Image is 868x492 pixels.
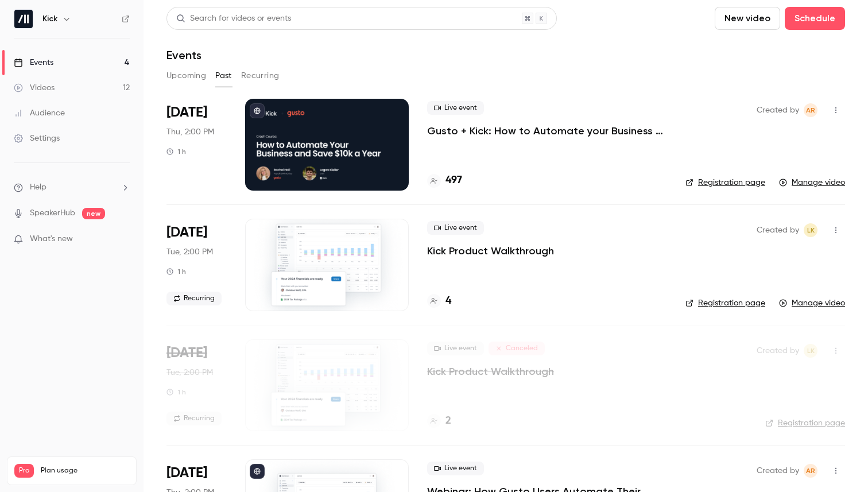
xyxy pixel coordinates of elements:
[166,367,213,378] span: Tue, 2:00 PM
[166,48,201,62] h1: Events
[445,293,451,309] h4: 4
[427,221,484,235] span: Live event
[14,82,55,94] div: Videos
[806,103,815,117] span: AR
[166,339,227,431] div: Sep 9 Tue, 11:00 AM (America/Los Angeles)
[82,208,105,219] span: new
[779,297,845,309] a: Manage video
[166,219,227,311] div: Sep 23 Tue, 11:00 AM (America/Los Angeles)
[427,462,484,475] span: Live event
[807,223,815,237] span: LK
[166,246,213,258] span: Tue, 2:00 PM
[757,103,799,117] span: Created by
[807,344,815,358] span: LK
[715,7,780,30] button: New video
[241,67,280,85] button: Recurring
[757,223,799,237] span: Created by
[166,464,207,482] span: [DATE]
[14,10,33,28] img: Kick
[30,233,73,245] span: What's new
[765,417,845,429] a: Registration page
[215,67,232,85] button: Past
[785,7,845,30] button: Schedule
[176,13,291,25] div: Search for videos or events
[804,103,817,117] span: Andrew Roth
[14,107,65,119] div: Audience
[685,177,765,188] a: Registration page
[427,124,667,138] a: Gusto + Kick: How to Automate your Business and Save $10k a Year
[166,292,222,305] span: Recurring
[427,293,451,309] a: 4
[804,344,817,358] span: Logan Kieller
[685,297,765,309] a: Registration page
[804,223,817,237] span: Logan Kieller
[489,342,545,355] span: Canceled
[166,412,222,425] span: Recurring
[166,267,186,276] div: 1 h
[427,244,554,258] a: Kick Product Walkthrough
[445,413,451,429] h4: 2
[166,103,207,122] span: [DATE]
[757,464,799,478] span: Created by
[427,342,484,355] span: Live event
[427,101,484,115] span: Live event
[166,223,207,242] span: [DATE]
[166,344,207,362] span: [DATE]
[14,464,34,478] span: Pro
[14,57,53,68] div: Events
[445,173,462,188] h4: 497
[804,464,817,478] span: Andrew Roth
[30,207,75,219] a: SpeakerHub
[116,234,130,245] iframe: Noticeable Trigger
[779,177,845,188] a: Manage video
[42,13,57,25] h6: Kick
[166,99,227,191] div: Sep 25 Thu, 11:00 AM (America/Vancouver)
[757,344,799,358] span: Created by
[14,133,60,144] div: Settings
[41,466,129,475] span: Plan usage
[166,67,206,85] button: Upcoming
[806,464,815,478] span: AR
[166,147,186,156] div: 1 h
[14,181,130,193] li: help-dropdown-opener
[427,365,554,378] a: Kick Product Walkthrough
[427,173,462,188] a: 497
[427,413,451,429] a: 2
[166,388,186,397] div: 1 h
[166,126,214,138] span: Thu, 2:00 PM
[30,181,46,193] span: Help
